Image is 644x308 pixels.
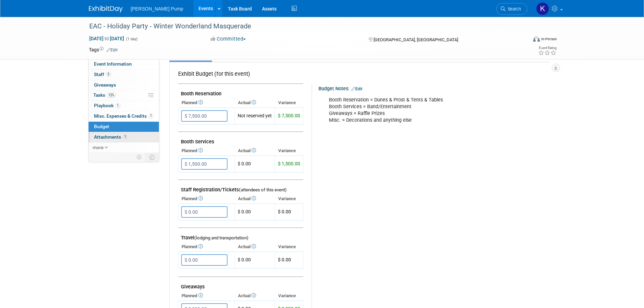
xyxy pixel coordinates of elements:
th: Variance [275,146,303,156]
a: Event Information [89,59,159,69]
th: Actual [235,194,275,204]
span: [PERSON_NAME] Pump [131,6,184,11]
span: 12% [107,93,116,98]
a: Attachments1 [89,132,159,142]
th: Variance [275,194,303,204]
span: (lodging and transportation) [194,235,248,240]
img: ExhibitDay [89,6,123,13]
th: Planned [178,194,235,204]
span: Misc. Expenses & Credits [94,113,153,119]
a: Playbook1 [89,101,159,111]
th: Actual [235,146,275,156]
span: $ 0.00 [278,257,291,262]
div: Booth Reservation = Dunes & Prost & Tents & Tables Booth Services = Band/Entertainment Giveaways ... [324,93,537,127]
span: Attachments [94,134,128,140]
a: Giveaways [89,80,159,90]
span: Playbook [94,103,120,108]
th: Variance [275,291,303,301]
span: $ 0.00 [278,209,291,214]
th: Actual [235,98,275,108]
span: 1 [123,134,128,139]
a: more [89,143,159,153]
img: Format-Inperson.png [533,36,540,42]
td: $ 0.00 [235,156,275,172]
th: Actual [235,242,275,252]
div: Event Format [487,35,557,45]
td: Personalize Event Tab Strip [134,153,145,162]
th: Variance [275,242,303,252]
td: Staff Registration/Tickets [178,180,303,194]
span: Search [505,6,521,11]
a: Tasks12% [89,90,159,100]
td: Not reserved yet [235,108,275,124]
th: Planned [178,146,235,156]
span: Budget [94,124,109,129]
a: Edit [351,87,362,91]
a: Edit [106,48,118,52]
div: Exhibit Budget (for this event) [178,70,301,81]
th: Planned [178,98,235,108]
div: Budget Notes: [318,84,550,92]
td: Toggle Event Tabs [145,153,159,162]
div: Event Rating [538,46,556,50]
span: Staff [94,72,111,77]
span: [GEOGRAPHIC_DATA], [GEOGRAPHIC_DATA] [374,37,458,42]
span: Giveaways [94,82,116,88]
img: Karrin Scott [536,2,549,15]
th: Planned [178,291,235,301]
th: Planned [178,242,235,252]
td: $ 0.00 [235,204,275,220]
span: (1 day) [125,37,138,41]
span: (attendees of this event) [239,187,287,192]
span: Event Information [94,61,132,67]
td: Tags [89,46,118,53]
a: Search [496,3,527,15]
a: Staff5 [89,70,159,80]
a: Misc. Expenses & Credits1 [89,111,159,121]
span: 5 [106,72,111,77]
td: Booth Services [178,132,303,146]
span: $ 1,500.00 [278,161,300,166]
td: Booth Reservation [178,84,303,98]
span: 1 [115,103,120,108]
td: Travel [178,228,303,242]
span: $ 7,500.00 [278,113,300,118]
span: 1 [148,113,153,118]
span: Tasks [93,92,116,98]
th: Actual [235,291,275,301]
span: to [103,36,110,41]
a: Budget [89,122,159,132]
td: Giveaways [178,277,303,291]
div: EAC - Holiday Party - Winter Wonderland Masquerade [87,20,517,32]
button: Committed [208,35,248,43]
span: more [93,145,103,150]
div: In-Person [541,37,557,42]
span: [DATE] [DATE] [89,35,124,42]
th: Variance [275,98,303,108]
td: $ 0.00 [235,252,275,268]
